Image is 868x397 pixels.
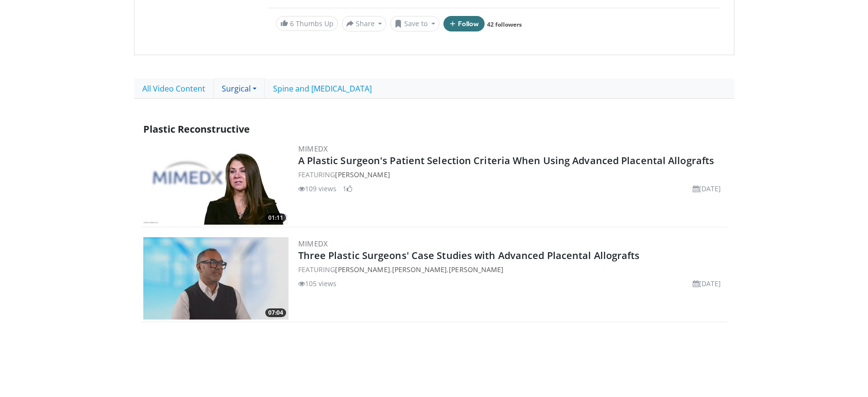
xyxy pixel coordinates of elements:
[143,237,289,320] img: e4feba71-2b1b-4ae4-8cd5-b7383c8b3f7c.300x170_q85_crop-smart_upscale.jpg
[134,78,213,99] a: All Video Content
[298,249,640,262] a: Three Plastic Surgeons' Case Studies with Advanced Placental Allografts
[143,122,250,136] span: Plastic Reconstructive
[265,78,380,99] a: Spine and [MEDICAL_DATA]
[290,19,294,28] span: 6
[487,20,522,29] a: 42 followers
[213,78,265,99] a: Surgical
[298,264,725,275] div: FEATURING , ,
[298,144,328,153] a: MIMEDX
[298,183,337,194] li: 109 views
[693,183,721,194] li: [DATE]
[143,142,289,225] img: 503d8aee-b120-4d0d-8287-4e892a3b0bea.300x170_q85_crop-smart_upscale.jpg
[298,239,328,248] a: MIMEDX
[342,16,387,31] button: Share
[390,16,440,31] button: Save to
[265,308,286,317] span: 07:04
[335,170,390,179] a: [PERSON_NAME]
[298,278,337,289] li: 105 views
[143,142,289,225] a: 01:11
[335,265,390,274] a: [PERSON_NAME]
[276,16,338,31] a: 6 Thumbs Up
[392,265,447,274] a: [PERSON_NAME]
[343,183,352,194] li: 1
[298,169,725,180] div: FEATURING
[443,16,485,31] button: Follow
[298,154,715,167] a: A Plastic Surgeon's Patient Selection Criteria When Using Advanced Placental Allografts
[265,214,286,222] span: 01:11
[449,265,503,274] a: [PERSON_NAME]
[693,278,721,289] li: [DATE]
[143,237,289,320] a: 07:04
